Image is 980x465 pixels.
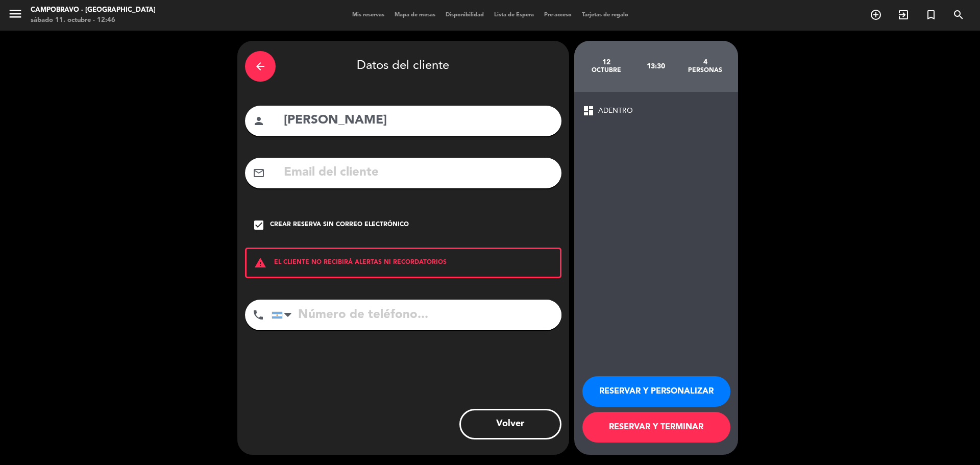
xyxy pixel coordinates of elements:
span: ADENTRO [598,105,633,117]
div: sábado 11. octubre - 12:46 [31,15,156,26]
i: check_box [253,219,265,231]
i: mail_outline [253,167,265,179]
i: phone [252,309,264,321]
button: RESERVAR Y TERMINAR [582,412,730,443]
div: EL CLIENTE NO RECIBIRÁ ALERTAS NI RECORDATORIOS [245,248,561,278]
i: warning [247,257,274,269]
button: RESERVAR Y PERSONALIZAR [582,376,730,407]
span: Tarjetas de regalo [577,12,633,18]
span: Mis reservas [347,12,389,18]
i: menu [8,6,23,21]
span: Mapa de mesas [389,12,440,18]
input: Email del cliente [283,162,554,183]
button: Volver [459,409,561,439]
i: exit_to_app [897,9,910,21]
div: Crear reserva sin correo electrónico [270,220,409,230]
i: person [253,115,265,127]
i: turned_in_not [925,9,937,21]
i: search [952,9,965,21]
span: dashboard [582,105,595,117]
span: Disponibilidad [440,12,489,18]
div: octubre [582,66,631,75]
div: personas [680,66,730,75]
i: add_circle_outline [870,9,882,21]
i: arrow_back [254,60,266,72]
input: Número de teléfono... [272,300,561,330]
div: Argentina: +54 [272,300,296,330]
div: 4 [680,58,730,66]
div: 12 [582,58,631,66]
input: Nombre del cliente [283,110,554,131]
button: menu [8,6,23,25]
div: Campobravo - [GEOGRAPHIC_DATA] [31,5,156,15]
div: Datos del cliente [245,48,561,84]
span: Pre-acceso [539,12,577,18]
div: 13:30 [631,48,680,84]
span: Lista de Espera [489,12,539,18]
